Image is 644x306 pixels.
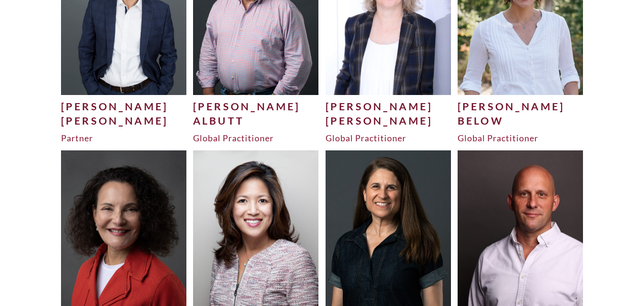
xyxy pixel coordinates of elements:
[458,114,583,128] div: Below
[458,99,583,114] div: [PERSON_NAME]
[61,99,187,114] div: [PERSON_NAME]
[193,99,319,114] div: [PERSON_NAME]
[61,114,187,128] div: [PERSON_NAME]
[193,132,319,144] div: Global Practitioner
[326,132,451,144] div: Global Practitioner
[326,99,451,114] div: [PERSON_NAME]
[458,132,583,144] div: Global Practitioner
[193,114,319,128] div: Albutt
[326,114,451,128] div: [PERSON_NAME]
[61,132,187,144] div: Partner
